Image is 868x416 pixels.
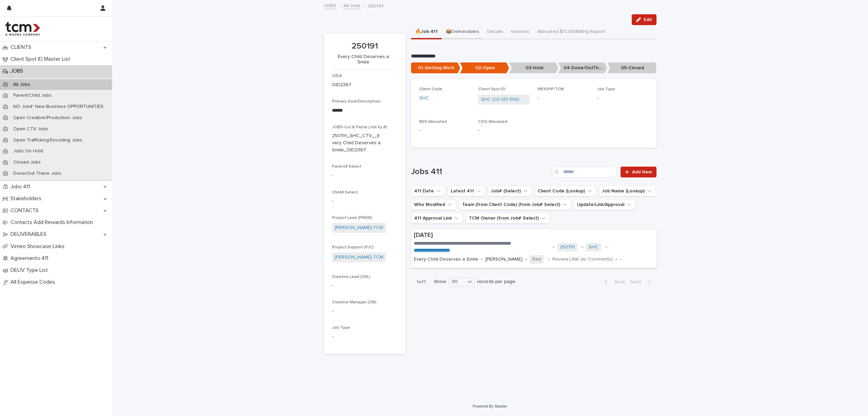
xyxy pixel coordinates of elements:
[414,232,654,239] p: [DATE]
[419,95,429,102] a: SHC
[332,197,398,205] p: -
[485,257,522,262] p: [PERSON_NAME]
[332,125,387,129] span: JOBS-Cut & Paste (Job by #)
[8,159,46,165] p: Closed Jobs
[419,87,442,91] span: Client Code
[530,255,544,264] span: Red
[368,2,384,9] p: 250191
[615,257,617,262] p: •
[8,243,70,250] p: Vimeo Showcase Links
[478,120,507,124] span: COG Allocated
[481,96,527,103] a: SHC (00-120 ENG Spots)
[411,213,463,224] button: 411 Approval Link
[481,257,483,262] p: •
[8,137,88,143] p: Open Trafficking/Encoding Jobs
[8,279,60,285] p: All Expense Codes
[644,17,652,22] span: Edit
[332,275,370,279] span: Creative Lead (CRL)
[610,280,625,284] span: Back
[473,404,507,408] a: Powered By Stacker
[553,244,554,250] p: •
[535,186,596,196] button: Client Code (Lookup)
[621,167,656,177] a: Add New
[8,171,67,176] p: Done/Out There Jobs
[448,186,485,196] button: Latest 411
[607,62,657,74] p: 05-Closed
[477,279,515,285] p: records per page
[419,120,447,124] span: REV Allocated
[605,244,607,250] p: •
[8,68,29,74] p: JOBS
[442,25,483,39] button: 📦Deliverables
[419,127,470,134] p: -
[628,279,657,285] button: Next
[478,127,530,134] p: -
[335,254,383,261] a: [PERSON_NAME]-TCM
[335,224,383,231] a: [PERSON_NAME]-TCM
[332,300,376,304] span: Creative Manager (CM)
[8,219,98,226] p: Contacts Add Rewards Information
[8,255,54,262] p: Agreements 411
[8,82,36,88] p: All Jobs
[411,167,550,177] h1: Jobs 411
[8,126,54,132] p: Open CTV Jobs
[332,190,358,194] span: Child# Select
[344,1,361,9] a: All Jobs
[332,99,381,103] span: Primary Goal/Description
[548,257,550,262] p: •
[538,87,564,91] span: MES/PIF/TCM
[597,95,648,102] p: -
[411,199,456,210] button: Who Modified
[332,172,398,179] p: -
[488,186,532,196] button: Job# (Select)
[414,257,478,262] p: Every Child Deserves a Smile
[460,62,509,74] p: 02-Open
[533,25,610,39] button: Allocated $/COG/Billing Report
[599,279,628,285] button: Back
[434,279,446,285] p: Show
[632,14,657,25] button: Edit
[8,195,47,202] p: Stakeholders
[332,165,362,169] span: Parent# Select
[620,257,621,262] p: -
[324,1,336,9] a: JOBS
[599,186,656,196] button: Job Name (Lookup)
[8,184,35,190] p: Jobs 411
[332,282,398,289] p: -
[632,170,652,174] span: Add New
[411,186,445,196] button: 411 Date
[630,280,645,284] span: Next
[8,104,109,110] p: NO Job#: New Business OPPORTUNITIES
[525,257,527,262] p: •
[8,207,44,214] p: CONTACTS
[8,93,57,98] p: Parent/Child Jobs
[332,74,342,78] span: OID#
[589,244,598,250] a: SHC
[574,199,635,210] button: Update/Link/Approval
[509,62,558,74] p: 03-Hold
[411,25,442,39] button: 🔥Job 411
[5,22,40,36] img: 4hMmSqQkux38exxPVZHQ
[8,267,53,273] p: DELIV Type List
[8,44,37,51] p: CLIENTS
[332,308,398,315] p: -
[332,216,372,220] span: Project Lead (PMGR)
[8,115,88,121] p: Open Creative/Production Jobs
[449,278,465,285] div: 30
[332,245,374,249] span: Project Support (PJC)
[459,199,571,210] button: Team (from Client Code) (from Job# Select)
[332,333,398,340] p: -
[552,257,613,262] p: Review LINK (w/ Comments)
[483,25,507,39] button: Details
[560,244,575,250] a: 250191
[332,132,381,153] p: 250191_SHC_CTV__Every Child Deserves a Smile_OID2367
[538,95,589,102] p: -
[332,326,350,330] span: Job Type
[8,56,76,62] p: Client Spot ID Master List
[581,244,583,250] p: •
[8,148,49,154] p: Jobs On Hold
[332,54,395,65] p: Every Child Deserves a Smile
[332,41,398,51] p: 250191
[478,87,505,91] span: Client Spot ID
[332,81,351,89] p: OID2367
